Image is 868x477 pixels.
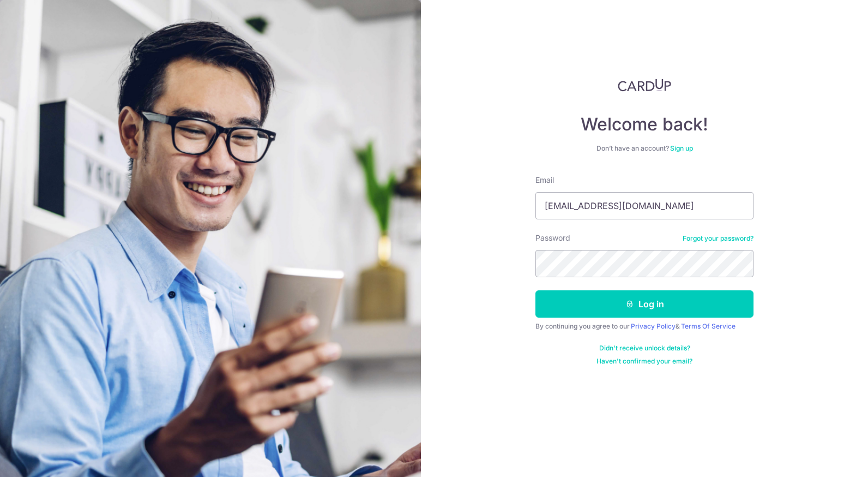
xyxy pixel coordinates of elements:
[535,175,554,186] label: Email
[535,322,754,331] div: By continuing you agree to our &
[683,234,754,243] a: Forgot your password?
[596,357,692,366] a: Haven't confirmed your email?
[535,290,754,318] button: Log in
[535,114,754,135] h4: Welcome back!
[618,79,671,92] img: CardUp Logo
[535,192,754,219] input: Enter your Email
[681,322,736,330] a: Terms Of Service
[599,344,690,353] a: Didn't receive unlock details?
[670,144,693,152] a: Sign up
[535,232,570,243] label: Password
[535,144,754,153] div: Don’t have an account?
[631,322,676,330] a: Privacy Policy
